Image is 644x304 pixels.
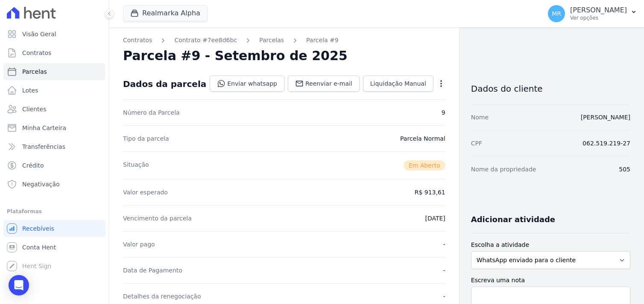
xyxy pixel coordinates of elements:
[3,119,105,136] a: Minha Carteira
[3,157,105,174] a: Crédito
[363,75,433,92] a: Liquidação Manual
[3,82,105,99] a: Lotes
[306,36,339,45] a: Parcela #9
[123,134,169,143] dt: Tipo da parcela
[471,240,630,249] label: Escolha a atividade
[3,138,105,155] a: Transferências
[3,101,105,118] a: Clientes
[259,36,284,45] a: Parcelas
[123,48,348,64] h2: Parcela #9 - Setembro de 2025
[123,266,182,275] dt: Data de Pagamento
[570,6,627,14] p: [PERSON_NAME]
[415,188,445,197] dd: R$ 913,61
[3,239,105,256] a: Conta Hent
[583,139,630,148] dd: 062.519.219-27
[552,11,561,17] span: MR
[404,160,445,171] span: Em Aberto
[3,63,105,80] a: Parcelas
[7,206,102,217] div: Plataformas
[174,36,237,45] a: Contrato #7ee8d6bc
[22,243,56,252] span: Conta Hent
[471,165,536,174] dt: Nome da propriedade
[123,160,149,171] dt: Situação
[305,79,352,88] span: Reenviar e-mail
[570,14,627,21] p: Ver opções
[22,161,44,170] span: Crédito
[3,176,105,193] a: Negativação
[471,214,555,225] h3: Adicionar atividade
[400,134,445,143] dd: Parcela Normal
[370,79,426,88] span: Liquidação Manual
[123,79,206,89] div: Dados da parcela
[22,30,56,38] span: Visão Geral
[123,108,180,117] dt: Número da Parcela
[425,214,445,223] dd: [DATE]
[471,139,482,148] dt: CPF
[22,67,47,76] span: Parcelas
[123,36,445,45] nav: Breadcrumb
[123,188,168,197] dt: Valor esperado
[22,105,46,113] span: Clientes
[210,75,284,92] a: Enviar whatsapp
[22,49,51,57] span: Contratos
[3,44,105,61] a: Contratos
[3,26,105,43] a: Visão Geral
[288,75,360,92] a: Reenviar e-mail
[471,84,630,94] h3: Dados do cliente
[581,114,630,121] a: [PERSON_NAME]
[22,224,54,233] span: Recebíveis
[619,165,630,174] dd: 505
[123,214,192,223] dt: Vencimento da parcela
[471,276,630,285] label: Escreva uma nota
[123,36,152,45] a: Contratos
[22,124,66,132] span: Minha Carteira
[471,113,489,122] dt: Nome
[22,86,38,95] span: Lotes
[22,180,60,188] span: Negativação
[443,240,445,249] dd: -
[123,292,201,301] dt: Detalhes da renegociação
[443,292,445,301] dd: -
[442,108,445,117] dd: 9
[541,2,644,26] button: MR [PERSON_NAME] Ver opções
[3,220,105,237] a: Recebíveis
[123,240,155,249] dt: Valor pago
[123,5,208,21] button: Realmarka Alpha
[443,266,445,275] dd: -
[22,142,65,151] span: Transferências
[9,275,29,295] div: Open Intercom Messenger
